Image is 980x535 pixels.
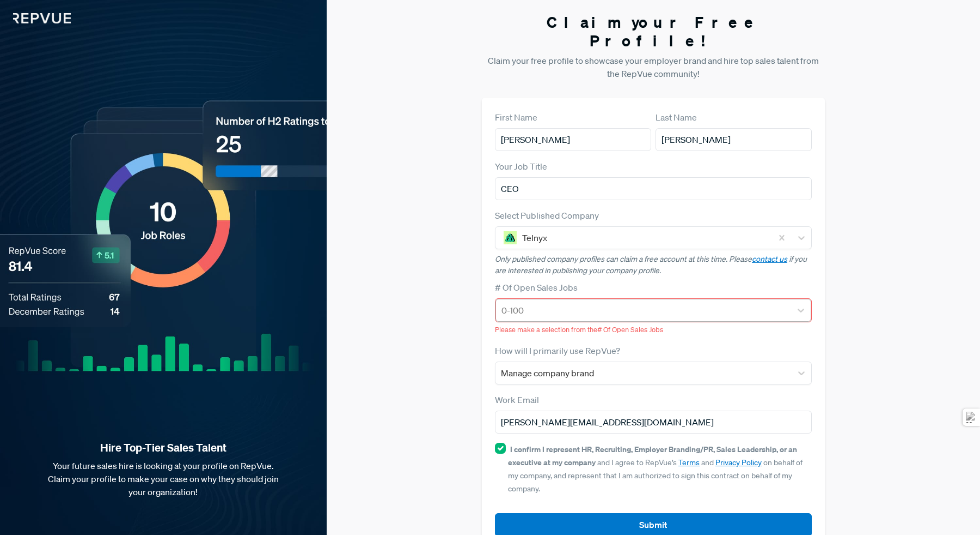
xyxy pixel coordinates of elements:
[495,393,539,406] label: Work Email
[495,209,599,222] label: Select Published Company
[495,411,812,434] input: Email
[495,111,537,124] label: First Name
[495,160,547,173] label: Your Job Title
[17,459,309,498] p: Your future sales hire is looking at your profile on RepVue. Claim your profile to make your case...
[656,111,697,124] label: Last Name
[17,441,309,455] strong: Hire Top-Tier Sales Talent
[656,128,812,151] input: Last Name
[495,177,812,200] input: Title
[482,54,825,80] p: Claim your free profile to showcase your employer brand and hire top sales talent from the RepVue...
[482,13,825,50] h3: Claim your Free Profile!
[495,325,663,334] span: Please make a selection from the # Of Open Sales Jobs
[508,444,803,494] span: and I agree to RepVue’s and on behalf of my company, and represent that I am authorized to sign t...
[678,458,700,467] a: Terms
[715,458,762,467] a: Privacy Policy
[495,128,651,151] input: First Name
[508,444,797,467] strong: I confirm I represent HR, Recruiting, Employer Branding/PR, Sales Leadership, or an executive at ...
[495,281,578,294] label: # Of Open Sales Jobs
[495,344,620,357] label: How will I primarily use RepVue?
[495,254,812,276] p: Only published company profiles can claim a free account at this time. Please if you are interest...
[752,254,787,264] a: contact us
[504,231,517,244] img: Telnyx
